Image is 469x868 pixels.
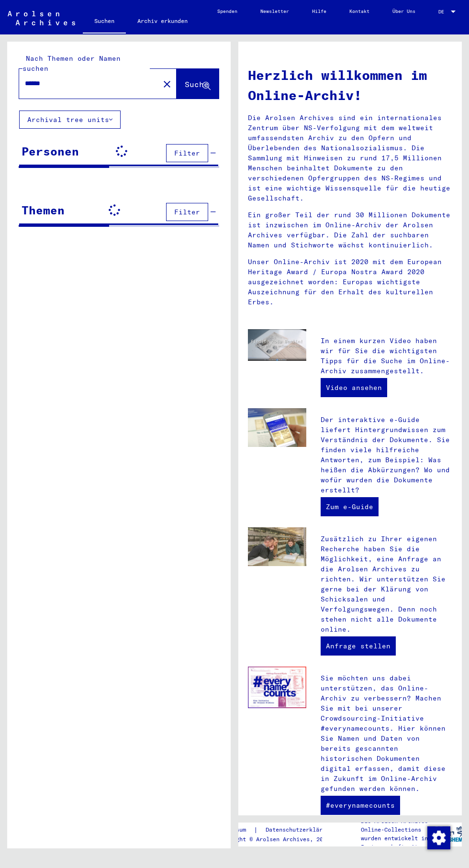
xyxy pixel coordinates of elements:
img: eguide.jpg [248,408,306,447]
img: inquiries.jpg [248,527,306,567]
span: DE [438,9,449,14]
a: Datenschutzerklärung [258,825,344,835]
a: #everynamecounts [321,796,400,815]
mat-icon: close [161,78,173,90]
div: Personen [22,143,79,160]
img: enc.jpg [248,667,306,708]
button: Archival tree units [19,111,121,129]
img: video.jpg [248,329,306,361]
img: Zustimmung ändern [427,826,450,849]
mat-label: Nach Themen oder Namen suchen [22,54,121,73]
a: Zum e-Guide [321,497,379,516]
span: Filter [174,149,200,157]
p: Die Arolsen Archives sind ein internationales Zentrum über NS-Verfolgung mit dem weltweit umfasse... [248,113,452,203]
a: Archiv erkunden [126,10,199,33]
img: Arolsen_neg.svg [8,11,75,25]
p: Unser Online-Archiv ist 2020 mit dem European Heritage Award / Europa Nostra Award 2020 ausgezeic... [248,257,452,307]
span: Suche [185,79,209,89]
a: Video ansehen [321,378,387,397]
p: Die Arolsen Archives Online-Collections [361,817,434,834]
p: Der interaktive e-Guide liefert Hintergrundwissen zum Verständnis der Dokumente. Sie finden viele... [321,415,452,495]
p: Zusätzlich zu Ihrer eigenen Recherche haben Sie die Möglichkeit, eine Anfrage an die Arolsen Arch... [321,534,452,634]
p: Copyright © Arolsen Archives, 2021 [216,835,344,844]
a: Suchen [83,10,126,34]
p: Ein großer Teil der rund 30 Millionen Dokumente ist inzwischen im Online-Archiv der Arolsen Archi... [248,210,452,250]
button: Filter [166,144,208,162]
div: | [216,825,344,835]
button: Clear [157,74,177,93]
h1: Herzlich willkommen im Online-Archiv! [248,65,452,105]
span: Filter [174,208,200,216]
div: Themen [22,201,65,219]
p: In einem kurzen Video haben wir für Sie die wichtigsten Tipps für die Suche im Online-Archiv zusa... [321,336,452,376]
button: Filter [166,203,208,221]
p: wurden entwickelt in Partnerschaft mit [361,834,434,851]
button: Suche [177,69,219,99]
a: Anfrage stellen [321,636,396,656]
p: Sie möchten uns dabei unterstützen, das Online-Archiv zu verbessern? Machen Sie mit bei unserer C... [321,673,452,794]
